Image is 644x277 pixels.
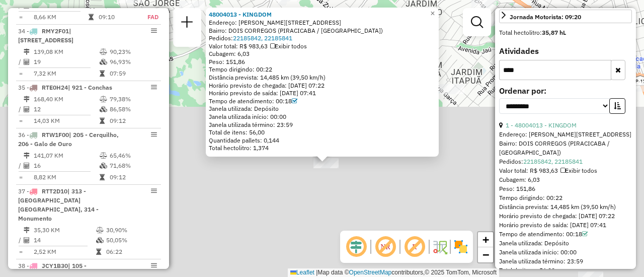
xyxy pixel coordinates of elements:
td: 8,66 KM [33,12,88,22]
div: Janela utilizada término: 23:59 [499,257,632,266]
td: 86,58% [109,104,157,114]
em: Opções [151,131,157,137]
i: Total de Atividades [24,237,30,243]
a: OpenStreetMap [349,269,392,276]
div: Janela utilizada início: 00:00 [209,113,436,121]
span: Peso: 151,86 [499,185,535,192]
td: 09:12 [109,172,157,182]
td: 168,40 KM [33,94,99,104]
span: RTW1F00 [42,131,69,138]
div: Distância prevista: 14,485 km (39,50 km/h) [209,74,436,82]
i: Tempo total em rota [89,14,94,20]
span: Peso: 151,86 [209,58,245,65]
a: Jornada Motorista: 09:20 [499,10,632,23]
div: Pedidos: [499,157,632,166]
strong: 35,87 hL [542,29,566,36]
i: % de utilização da cubagem [100,106,107,112]
span: | [STREET_ADDRESS] [18,27,73,44]
a: Zoom out [478,247,493,262]
td: = [18,116,23,126]
a: Exibir filtros [467,12,487,32]
div: Tempo de atendimento: 00:18 [209,97,436,105]
div: Endereço: [PERSON_NAME][STREET_ADDRESS] [499,130,632,139]
td: 35,30 KM [33,225,96,235]
td: 65,46% [109,151,157,161]
i: % de utilização do peso [96,227,104,233]
i: % de utilização do peso [100,96,107,102]
td: = [18,247,23,257]
a: Leaflet [290,269,314,276]
i: % de utilização do peso [100,49,107,55]
a: 22185842, 22185841 [523,158,583,165]
span: Ocultar deslocamento [344,235,368,259]
img: Exibir/Ocultar setores [453,239,469,255]
em: Opções [151,188,157,194]
i: Distância Total [24,227,30,233]
span: 37 - [18,187,99,222]
td: 06:22 [106,247,156,257]
td: 8,82 KM [33,172,99,182]
td: 12 [33,104,99,114]
td: 90,23% [109,47,157,57]
div: Tempo dirigindo: 00:22 [209,65,436,74]
td: FAD [137,12,159,22]
strong: 48004013 - KINGDOM [209,11,272,18]
span: Exibir NR [373,235,397,259]
i: Tempo total em rota [96,249,101,255]
span: Cubagem: 6,03 [499,176,540,183]
td: 16 [33,161,99,171]
i: % de utilização da cubagem [100,163,107,169]
div: Horário previsto de chegada: [DATE] 07:22 [499,212,632,221]
div: Horário previsto de chegada: [DATE] 07:22 [209,82,436,90]
td: = [18,172,23,182]
td: / [18,235,23,245]
i: Distância Total [24,49,30,55]
span: − [482,248,489,261]
td: 2,52 KM [33,247,96,257]
a: Zoom in [478,232,493,247]
div: Janela utilizada: Depósito [499,239,632,248]
span: 34 - [18,27,73,44]
div: Tempo de atendimento: 00:18 [499,230,632,239]
td: / [18,104,23,114]
i: % de utilização da cubagem [100,59,107,65]
i: Distância Total [24,153,30,159]
span: Exibir rótulo [403,235,427,259]
td: 79,38% [109,94,157,104]
div: Total hectolitro: [499,28,632,37]
h4: Atividades [499,46,632,56]
td: 30,90% [106,225,156,235]
td: / [18,161,23,171]
td: 141,07 KM [33,151,99,161]
div: Quantidade pallets: 0,144 [209,136,436,145]
label: Ordenar por: [499,85,632,97]
td: / [18,57,23,67]
span: | 313 - [GEOGRAPHIC_DATA] [GEOGRAPHIC_DATA], 314 - Monumento [18,187,99,222]
i: % de utilização do peso [100,153,107,159]
span: Cubagem: 6,03 [209,50,250,57]
a: 22185842, 22185841 [233,34,292,42]
td: 14 [33,235,96,245]
td: = [18,12,23,22]
button: Ordem crescente [609,98,625,114]
span: + [482,233,489,246]
img: Fluxo de ruas [432,239,448,255]
em: Opções [151,28,157,34]
td: 50,05% [106,235,156,245]
span: × [430,9,435,18]
div: Tempo dirigindo: 00:22 [499,193,632,202]
div: Horário previsto de saída: [DATE] 07:41 [499,221,632,230]
span: Exibir todos [560,167,597,174]
div: Valor total: R$ 983,63 [209,42,436,50]
i: % de utilização da cubagem [96,237,104,243]
a: 1 - 48004013 - KINGDOM [506,121,577,129]
div: Horário previsto de saída: [DATE] 07:41 [209,89,436,97]
td: 07:59 [109,68,157,79]
div: Map data © contributors,© 2025 TomTom, Microsoft [288,268,499,277]
div: Jornada Motorista: 09:20 [510,13,581,22]
span: JCY1B30 [42,262,68,269]
span: | [316,269,317,276]
div: Endereço: [PERSON_NAME][STREET_ADDRESS] [209,19,436,27]
i: Tempo total em rota [100,118,105,124]
div: Janela utilizada término: 23:59 [209,121,436,129]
